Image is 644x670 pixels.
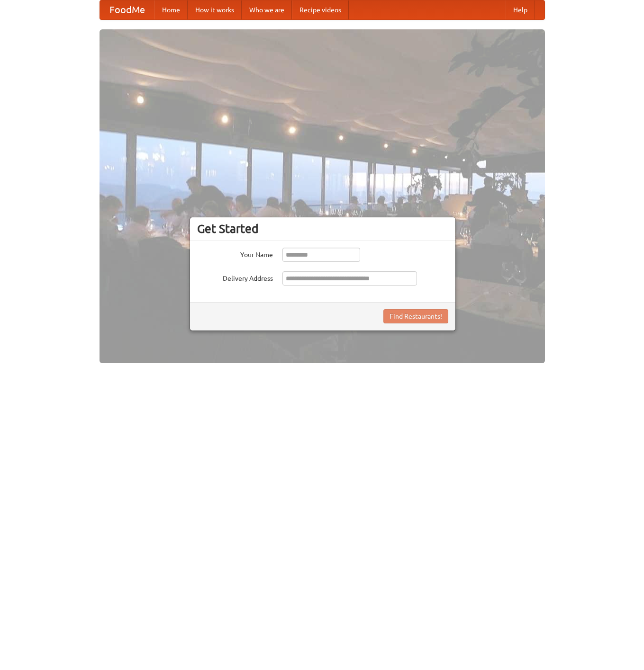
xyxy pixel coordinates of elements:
[100,0,154,19] a: FoodMe
[292,0,349,19] a: Recipe videos
[197,248,273,259] label: Your Name
[197,271,273,283] label: Delivery Address
[383,309,448,323] button: Find Restaurants!
[242,0,292,19] a: Who we are
[506,0,535,19] a: Help
[197,222,448,236] h3: Get Started
[188,0,242,19] a: How it works
[154,0,188,19] a: Home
